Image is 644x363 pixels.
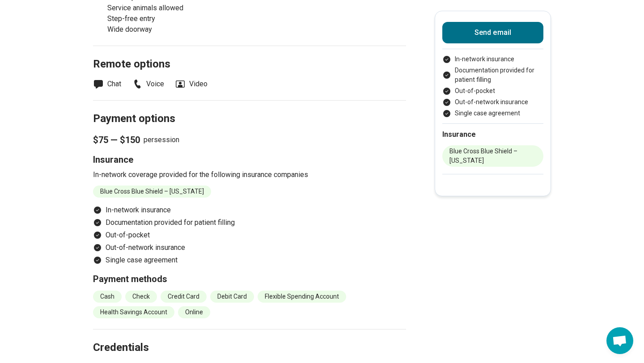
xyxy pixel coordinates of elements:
li: Cash [93,291,122,303]
li: Single case agreement [442,109,543,118]
li: Health Savings Account [93,306,174,318]
li: In-network insurance [442,55,543,64]
li: Single case agreement [93,255,406,266]
h2: Remote options [93,35,406,72]
li: Check [125,291,157,303]
div: Open chat [606,327,633,354]
span: $75 — $150 [93,134,140,146]
li: Documentation provided for patient filling [93,217,406,228]
li: Online [178,306,210,318]
h2: Insurance [442,129,543,140]
li: Flexible Spending Account [258,291,346,303]
h2: Credentials [93,319,406,355]
li: Service animals allowed [107,3,218,13]
li: Out-of-network insurance [93,242,406,253]
p: In-network coverage provided for the following insurance companies [93,169,406,180]
li: Step-free entry [107,13,218,24]
li: Out-of-pocket [442,86,543,96]
h3: Insurance [93,153,406,166]
li: In-network insurance [93,205,406,215]
li: Credit Card [161,291,207,303]
li: Chat [93,79,121,89]
button: Send email [442,22,543,43]
li: Blue Cross Blue Shield – [US_STATE] [442,145,543,167]
ul: Payment options [442,55,543,118]
p: per session [93,134,406,146]
h2: Payment options [93,90,406,127]
li: Voice [132,79,164,89]
li: Documentation provided for patient filling [442,66,543,84]
li: Out-of-network insurance [442,97,543,107]
ul: Payment options [93,205,406,266]
li: Out-of-pocket [93,230,406,241]
li: Blue Cross Blue Shield – [US_STATE] [93,186,211,198]
li: Video [175,79,208,89]
h3: Payment methods [93,273,406,285]
li: Debit Card [210,291,254,303]
li: Wide doorway [107,24,218,35]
